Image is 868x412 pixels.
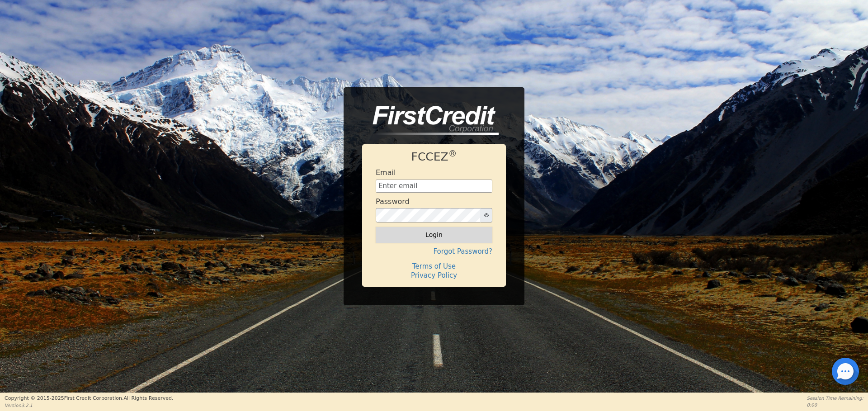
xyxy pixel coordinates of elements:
[376,180,492,193] input: Enter email
[376,197,410,206] h4: Password
[376,168,396,177] h4: Email
[376,271,492,279] h4: Privacy Policy
[5,402,173,409] p: Version 3.2.1
[448,149,457,158] sup: ®
[5,395,173,403] p: Copyright © 2015- 2025 First Credit Corporation.
[376,247,492,256] h4: Forgot Password?
[376,262,492,270] h4: Terms of Use
[376,227,492,242] button: Login
[376,208,481,223] input: password
[807,395,863,402] p: Session Time Remaining:
[376,150,492,164] h1: FCCEZ
[807,402,863,408] p: 0:00
[123,395,173,401] span: All Rights Reserved.
[362,106,499,136] img: logo-CMu_cnol.png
